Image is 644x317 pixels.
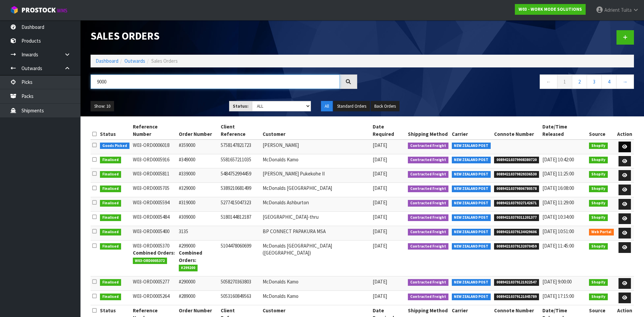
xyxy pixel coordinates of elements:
span: Contracted Freight [408,243,448,250]
td: McDonalds [GEOGRAPHIC_DATA] [261,183,371,197]
span: [DATE] 9:00:00 [542,278,572,285]
span: [DATE] [373,243,387,249]
span: 00894210379132070459 [494,243,539,250]
td: W03-ORD0005277 [131,276,177,291]
span: [DATE] [373,293,387,299]
span: Shopify [589,143,608,149]
span: Contracted Freight [408,143,448,149]
td: [PERSON_NAME] Pukekohe II [261,168,371,183]
td: McDonalds Kamo [261,291,371,305]
td: 5277415047323 [219,197,261,212]
span: Contracted Freight [408,229,448,235]
th: Client Reference [219,121,261,140]
span: Goods Picked [100,143,129,149]
button: Standard Orders [333,101,370,112]
a: 3 [587,74,602,89]
span: Web Portal [589,229,614,235]
th: Order Number [177,121,219,140]
span: 00894210379806780578 [494,186,539,192]
span: Contracted Freight [408,294,448,300]
th: Customer [261,121,371,140]
img: cube-alt.png [10,6,18,14]
strong: W03 - WORK MODE SOLUTIONS [519,6,582,12]
span: Tuita [621,7,632,13]
td: #289000 [177,291,219,305]
span: NEW ZEALAND POST [452,186,491,192]
td: McDonalds Kamo [261,276,371,291]
span: Shopify [589,157,608,163]
span: [DATE] [373,185,387,191]
td: 5058270363803 [219,276,261,291]
span: NEW ZEALAND POST [452,243,491,250]
nav: Page navigation [367,74,634,91]
span: Shopify [589,294,608,300]
span: #299200 [179,265,198,271]
strong: Combined Orders: [179,250,202,263]
span: [DATE] [373,142,387,148]
span: [DATE] 11:45:00 [542,243,574,249]
span: Finalised [100,157,121,163]
input: Search sales orders [91,74,340,89]
span: [DATE] 17:15:00 [542,293,574,299]
span: [DATE] 10:51:00 [542,228,574,234]
span: [DATE] 16:08:00 [542,185,574,191]
span: 00894210379908380720 [494,157,539,163]
button: Back Orders [371,101,399,112]
span: NEW ZEALAND POST [452,294,491,300]
span: W03-ORD0005372 [133,258,167,264]
span: Contracted Freight [408,214,448,221]
span: 00894210379327142671 [494,200,539,207]
span: Finalised [100,279,121,286]
th: Action [615,121,634,140]
td: #349000 [177,154,219,168]
span: Adrient [604,7,620,13]
td: McDonalds Kamo [261,154,371,168]
a: Dashboard [96,58,118,64]
span: NEW ZEALAND POST [452,171,491,178]
span: [DATE] [373,170,387,177]
th: Carrier [450,121,493,140]
a: ← [540,74,557,89]
span: Contracted Freight [408,157,448,163]
span: [DATE] 11:25:00 [542,170,574,177]
td: W03-ORD0005916 [131,154,177,168]
span: [DATE] [373,228,387,234]
span: Finalised [100,200,121,207]
span: [DATE] [373,156,387,163]
td: #329000 [177,183,219,197]
td: #339000 [177,168,219,183]
span: NEW ZEALAND POST [452,200,491,207]
td: W03-ORD0005484 [131,212,177,226]
a: 1 [557,74,572,89]
span: NEW ZEALAND POST [452,214,491,221]
th: Status [98,121,131,140]
td: W03-ORD0005400 [131,226,177,241]
h1: Sales Orders [91,30,357,42]
button: All [321,101,333,112]
span: Sales Orders [151,58,178,64]
span: Contracted Freight [408,200,448,207]
td: #359000 [177,140,219,154]
td: W03-ORD0006018 [131,140,177,154]
a: Outwards [124,58,145,64]
td: #319000 [177,197,219,212]
strong: Status: [233,103,249,109]
span: NEW ZEALAND POST [452,157,491,163]
td: 3135 [177,226,219,241]
span: NEW ZEALAND POST [452,229,491,235]
span: [DATE] 11:29:00 [542,199,574,206]
span: Contracted Freight [408,279,448,286]
td: [PERSON_NAME] [261,140,371,154]
span: Shopify [589,243,608,250]
a: W03 - WORK MODE SOLUTIONS [515,4,586,15]
span: Finalised [100,214,121,221]
td: 5104478060699 [219,241,261,276]
button: Show: 10 [91,101,114,112]
td: 5053160849563 [219,291,261,305]
td: BP CONNECT PAPAKURA MSA [261,226,371,241]
td: W03-ORD0005264 [131,291,177,305]
small: WMS [57,7,67,14]
span: Shopify [589,214,608,221]
th: Date Required [371,121,406,140]
td: 5758147821723 [219,140,261,154]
